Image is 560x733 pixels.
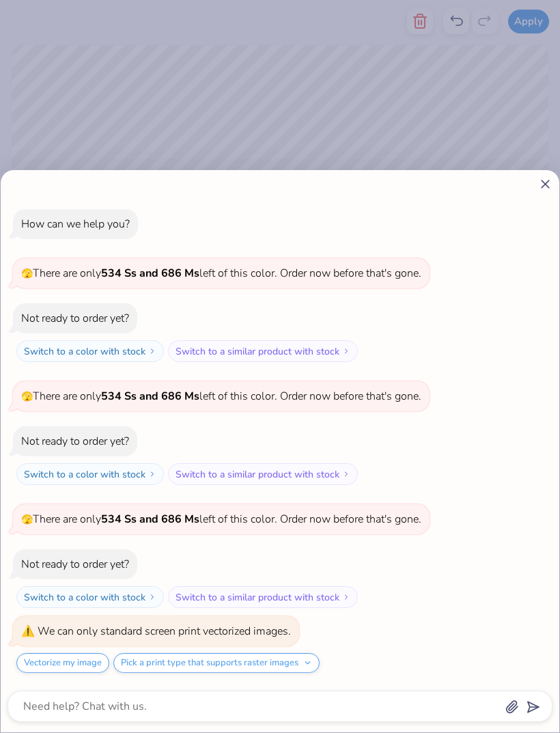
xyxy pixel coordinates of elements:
[113,653,320,673] button: Pick a print type that supports raster images
[16,586,164,608] button: Switch to a color with stock
[21,557,129,572] div: Not ready to order yet?
[148,593,156,601] img: Switch to a color with stock
[148,347,156,355] img: Switch to a color with stock
[101,266,199,281] strong: 534 Ss and 686 Ms
[21,513,33,526] span: 🫣
[38,624,291,639] div: We can only standard screen print vectorized images.
[148,470,156,478] img: Switch to a color with stock
[21,217,130,232] div: How can we help you?
[168,340,358,362] button: Switch to a similar product with stock
[342,593,350,601] img: Switch to a similar product with stock
[21,434,129,449] div: Not ready to order yet?
[21,389,421,404] span: There are only left of this color. Order now before that's gone.
[168,586,358,608] button: Switch to a similar product with stock
[21,311,129,326] div: Not ready to order yet?
[16,653,109,673] button: Vectorize my image
[21,390,33,403] span: 🫣
[101,389,199,404] strong: 534 Ss and 686 Ms
[101,512,199,527] strong: 534 Ss and 686 Ms
[342,347,350,355] img: Switch to a similar product with stock
[21,512,421,527] span: There are only left of this color. Order now before that's gone.
[21,266,421,281] span: There are only left of this color. Order now before that's gone.
[16,463,164,485] button: Switch to a color with stock
[168,463,358,485] button: Switch to a similar product with stock
[342,470,350,478] img: Switch to a similar product with stock
[16,340,164,362] button: Switch to a color with stock
[21,267,33,280] span: 🫣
